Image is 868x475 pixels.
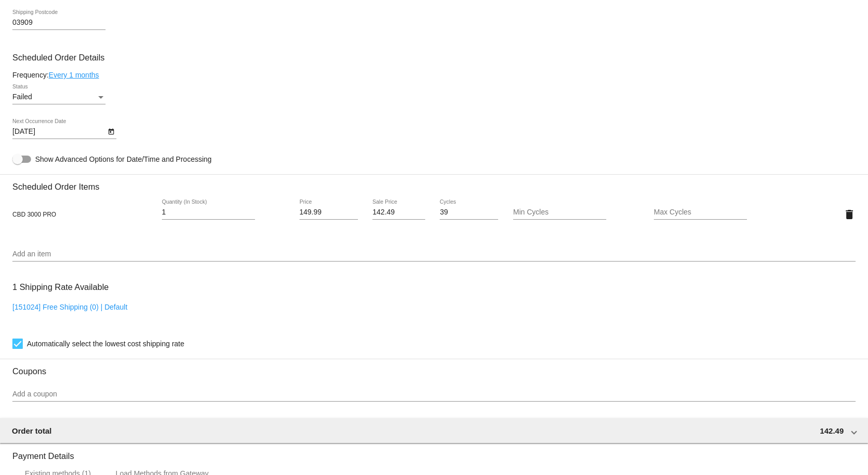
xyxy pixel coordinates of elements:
[35,154,212,164] span: Show Advanced Options for Date/Time and Processing
[162,208,255,217] input: Quantity (In Stock)
[372,208,425,217] input: Sale Price
[654,208,747,217] input: Max Cycles
[12,128,106,136] input: Next Occurrence Date
[440,208,498,217] input: Cycles
[12,276,109,298] h3: 1 Shipping Rate Available
[12,359,856,376] h3: Coupons
[300,208,358,217] input: Price
[820,426,844,435] span: 142.49
[12,53,856,63] h3: Scheduled Order Details
[12,71,856,79] div: Frequency:
[12,426,52,435] span: Order total
[12,443,856,461] h3: Payment Details
[12,390,856,399] input: Add a coupon
[12,93,32,101] span: Failed
[12,250,856,258] input: Add an item
[27,338,184,350] span: Automatically select the lowest cost shipping rate
[12,93,106,101] mat-select: Status
[12,174,856,192] h3: Scheduled Order Items
[49,71,99,79] a: Every 1 months
[106,126,116,136] button: Open calendar
[513,208,606,217] input: Min Cycles
[12,211,56,218] span: CBD 3000 PRO
[12,19,106,27] input: Shipping Postcode
[843,208,856,221] mat-icon: delete
[12,303,127,311] a: [151024] Free Shipping (0) | Default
